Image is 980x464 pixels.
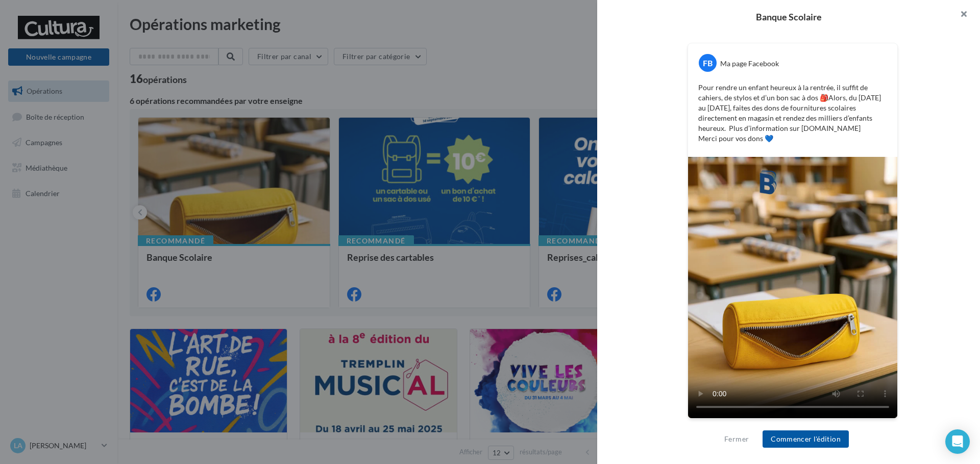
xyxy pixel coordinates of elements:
[698,83,887,144] p: Pour rendre un enfant heureux à la rentrée, il suffit de cahiers, de stylos et d’un bon sac à dos...
[720,59,779,69] div: Ma page Facebook
[688,419,898,432] div: La prévisualisation est non-contractuelle
[720,433,753,445] button: Fermer
[614,12,964,21] div: Banque Scolaire
[763,430,849,448] button: Commencer l'édition
[699,54,717,72] div: FB
[945,429,970,454] div: Open Intercom Messenger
